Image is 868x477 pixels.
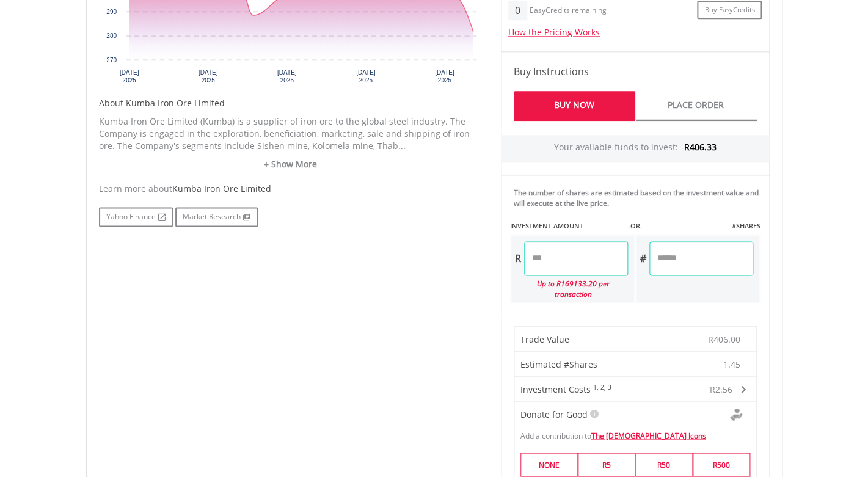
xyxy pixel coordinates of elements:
div: 0 [508,1,527,20]
div: Your available funds to invest: [501,135,769,162]
label: R500 [693,453,750,476]
label: INVESTMENT AMOUNT [510,221,583,231]
sup: 1, 2, 3 [593,382,611,391]
img: Donte For Good [730,409,742,421]
a: Buy Now [514,91,635,121]
label: NONE [520,453,578,476]
h5: About Kumba Iron Ore Limited [99,97,483,109]
div: Add a contribution to [514,424,756,440]
label: R50 [635,453,693,476]
div: Learn more about [99,183,483,195]
span: R406.33 [684,141,717,153]
text: [DATE] 2025 [120,69,139,84]
span: Donate for Good [520,408,588,420]
span: R2.56 [710,383,732,395]
span: R406.00 [708,333,740,344]
h4: Buy Instructions [514,64,757,79]
label: R5 [578,453,635,476]
text: 280 [107,32,117,39]
a: Yahoo Finance [99,207,173,227]
a: The [DEMOGRAPHIC_DATA] Icons [591,430,706,440]
div: The number of shares are estimated based on the investment value and will execute at the live price. [514,188,764,208]
a: How the Pricing Works [508,26,600,38]
span: Investment Costs [520,383,591,395]
text: [DATE] 2025 [356,69,376,84]
text: [DATE] 2025 [277,69,297,84]
text: [DATE] 2025 [435,69,454,84]
text: [DATE] 2025 [199,69,218,84]
div: EasyCredits remaining [530,6,607,16]
span: Kumba Iron Ore Limited [172,183,271,194]
text: 270 [107,57,117,64]
text: 290 [107,9,117,15]
span: 1.45 [723,358,740,370]
a: Place Order [635,91,757,121]
div: Up to R169133.20 per transaction [511,275,628,302]
div: R [511,241,524,275]
a: Buy EasyCredits [697,1,762,20]
a: Market Research [175,207,258,227]
label: -OR- [627,221,642,231]
span: Estimated #Shares [520,358,597,370]
label: #SHARES [731,221,760,231]
div: # [636,241,649,275]
span: Trade Value [520,333,569,344]
a: + Show More [99,158,483,170]
p: Kumba Iron Ore Limited (Kumba) is a supplier of iron ore to the global steel industry. The Compan... [99,115,483,152]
